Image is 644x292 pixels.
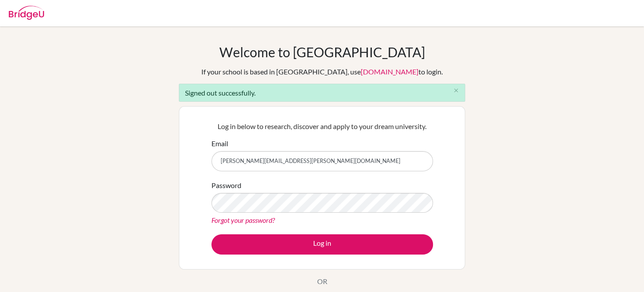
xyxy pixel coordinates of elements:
[211,234,433,255] button: Log in
[9,6,44,20] img: Bridge-U
[447,84,465,97] button: Close
[211,138,228,149] label: Email
[201,67,443,77] div: If your school is based in [GEOGRAPHIC_DATA], use to login.
[179,84,465,102] div: Signed out successfully.
[219,44,425,60] h1: Welcome to [GEOGRAPHIC_DATA]
[211,216,275,224] a: Forgot your password?
[211,180,241,191] label: Password
[317,276,327,287] p: OR
[453,87,459,94] i: close
[211,121,433,132] p: Log in below to research, discover and apply to your dream university.
[361,67,418,76] a: [DOMAIN_NAME]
